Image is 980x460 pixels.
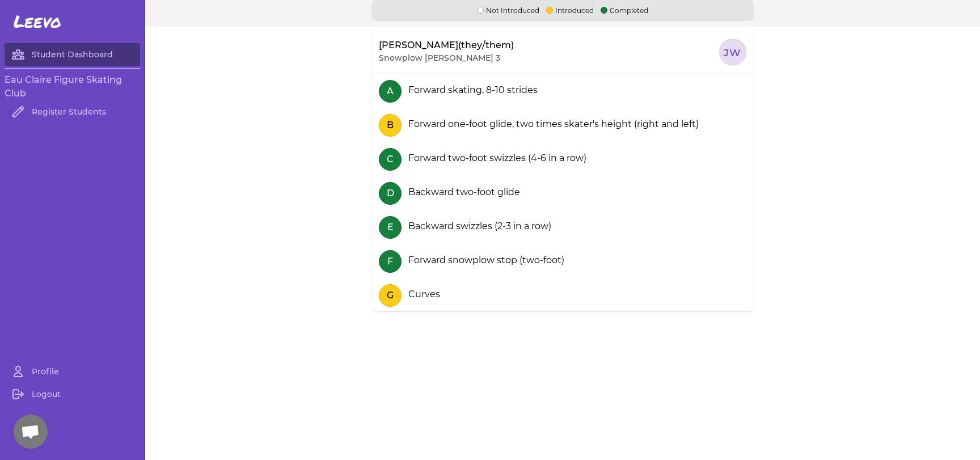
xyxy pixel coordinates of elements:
button: A [379,80,402,103]
div: Backward two-foot glide [404,185,520,199]
div: Curves [404,288,440,301]
button: D [379,182,402,205]
a: Register Students [5,100,140,123]
p: Completed [601,5,648,15]
p: [PERSON_NAME](they/them) [379,39,514,52]
div: Forward snowplow stop (two-foot) [404,254,564,267]
div: Forward skating, 8-10 strides [404,83,538,97]
div: Open chat [14,415,48,449]
p: Introduced [546,5,594,15]
button: G [379,284,402,307]
a: Student Dashboard [5,43,140,66]
button: B [379,114,402,137]
button: E [379,216,402,239]
button: F [379,250,402,273]
span: Leevo [14,11,61,32]
div: Backward swizzles (2-3 in a row) [404,220,551,233]
a: Logout [5,383,140,406]
p: Not Introduced [477,5,539,15]
h3: Eau Claire Figure Skating Club [5,73,140,100]
div: Forward two-foot swizzles (4-6 in a row) [404,151,586,165]
div: Forward one-foot glide, two times skater's height (right and left) [404,117,699,131]
a: Profile [5,360,140,383]
button: C [379,148,402,171]
p: Snowplow [PERSON_NAME] 3 [379,52,500,64]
